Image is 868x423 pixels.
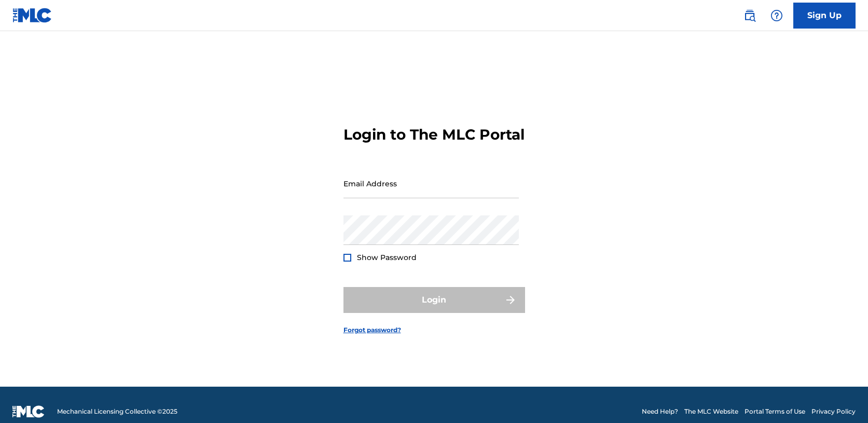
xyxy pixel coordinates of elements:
[642,407,678,416] a: Need Help?
[12,405,45,418] img: logo
[770,9,783,22] img: help
[743,9,756,22] img: search
[57,407,177,416] span: Mechanical Licensing Collective © 2025
[12,8,52,23] img: MLC Logo
[816,373,868,423] iframe: Chat Widget
[684,407,738,416] a: The MLC Website
[811,407,856,416] a: Privacy Policy
[357,253,417,262] span: Show Password
[343,325,401,335] a: Forgot password?
[793,3,856,29] a: Sign Up
[745,407,805,416] a: Portal Terms of Use
[739,5,760,26] a: Public Search
[766,5,787,26] div: Help
[343,126,525,144] h3: Login to The MLC Portal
